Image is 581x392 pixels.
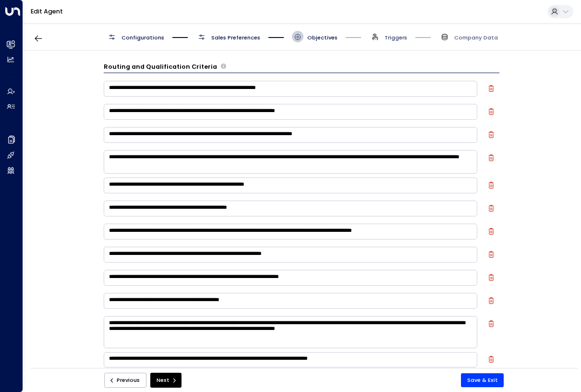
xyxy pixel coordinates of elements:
[150,373,182,388] button: Next
[104,62,217,71] h3: Routing and Qualification Criteria
[104,373,146,388] button: Previous
[211,34,260,41] span: Sales Preferences
[31,7,63,15] a: Edit Agent
[454,34,498,41] span: Company Data
[385,34,407,41] span: Triggers
[307,34,338,41] span: Objectives
[221,62,226,71] span: Define the criteria the agent uses to determine whether a lead is qualified for further actions l...
[461,373,504,387] button: Save & Exit
[121,34,164,41] span: Configurations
